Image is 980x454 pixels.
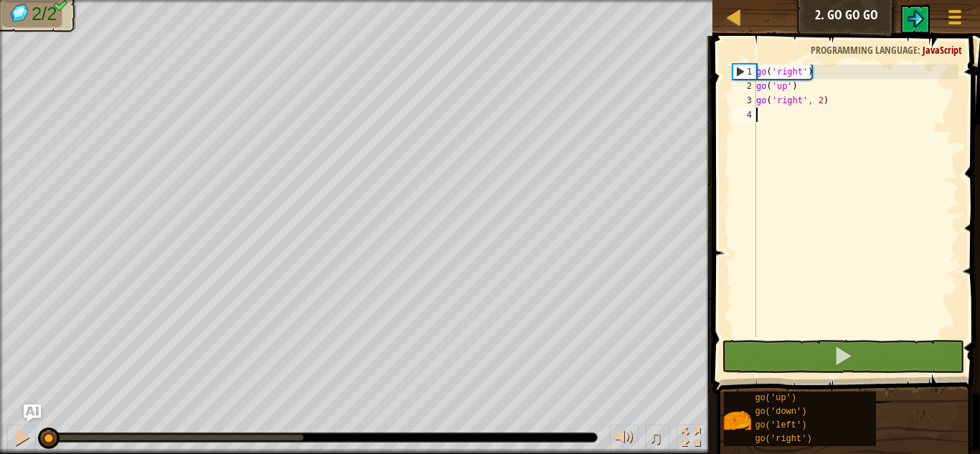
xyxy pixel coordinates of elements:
[732,79,756,93] div: 2
[901,5,930,34] button: $t('play_level.next_level')
[32,4,57,24] span: 2/2
[2,1,62,27] li: Collect the gems.
[24,405,41,422] button: Ask AI
[724,407,751,434] img: portrait.png
[722,340,964,373] button: Shift+Enter: Run current code.
[755,420,806,430] span: go('left')
[677,425,705,454] button: Toggle fullscreen
[918,43,923,57] span: :
[733,65,756,79] div: 1
[732,93,756,108] div: 3
[811,43,918,57] span: Programming language
[862,8,887,22] span: Ask AI
[923,43,962,57] span: JavaScript
[7,425,36,454] button: Ctrl + P: Pause
[755,393,796,403] span: go('up')
[610,425,639,454] button: Adjust volume
[732,108,756,122] div: 4
[855,3,894,29] button: Ask AI
[755,434,811,444] span: go('right')
[937,3,973,37] button: Show game menu
[649,427,663,448] span: ♫
[646,425,670,454] button: ♫
[755,407,806,417] span: go('down')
